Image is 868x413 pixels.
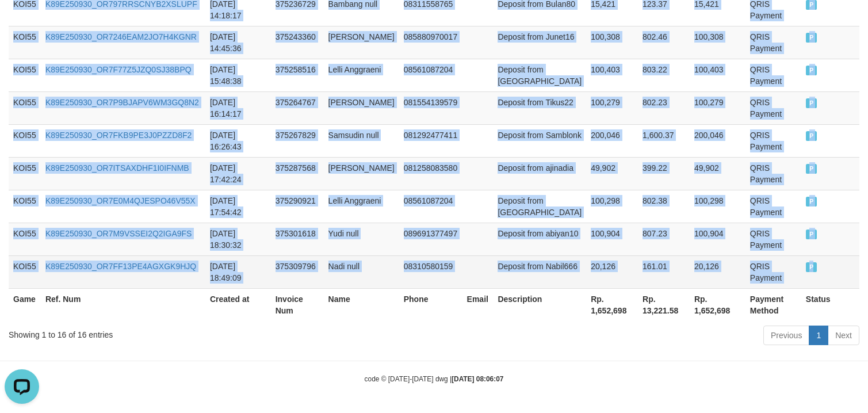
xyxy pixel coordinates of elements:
[9,91,41,124] td: KOI55
[763,326,809,345] a: Previous
[806,131,817,141] span: PAID
[806,230,817,239] span: PAID
[45,229,192,238] a: K89E250930_OR7M9VSSEI2Q2IGA9FS
[638,223,690,255] td: 807.23
[638,26,690,59] td: 802.46
[690,59,745,91] td: 100,403
[205,223,271,255] td: [DATE] 18:30:32
[9,223,41,255] td: KOI55
[745,223,801,255] td: QRIS Payment
[324,59,399,91] td: Lelli Anggraeni
[324,190,399,223] td: Lelli Anggraeni
[745,59,801,91] td: QRIS Payment
[9,59,41,91] td: KOI55
[399,223,462,255] td: 089691377497
[809,326,828,345] a: 1
[745,255,801,288] td: QRIS Payment
[745,26,801,59] td: QRIS Payment
[9,26,41,59] td: KOI55
[690,124,745,157] td: 200,046
[493,26,586,59] td: Deposit from Junet16
[452,375,503,383] strong: [DATE] 08:06:07
[399,157,462,190] td: 081258083580
[205,91,271,124] td: [DATE] 16:14:17
[205,288,271,321] th: Created at
[45,196,196,205] a: K89E250930_OR7E0M4QJESPO46V55X
[806,262,817,272] span: PAID
[9,190,41,223] td: KOI55
[493,288,586,321] th: Description
[806,197,817,206] span: PAID
[745,91,801,124] td: QRIS Payment
[586,288,638,321] th: Rp. 1,652,698
[806,164,817,174] span: PAID
[5,5,39,39] button: Open LiveChat chat widget
[586,255,638,288] td: 20,126
[493,255,586,288] td: Deposit from Nabil666
[205,124,271,157] td: [DATE] 16:26:43
[9,157,41,190] td: KOI55
[271,190,324,223] td: 375290921
[493,59,586,91] td: Deposit from [GEOGRAPHIC_DATA]
[45,131,192,140] a: K89E250930_OR7FKB9PE3J0PZZD8F2
[586,26,638,59] td: 100,308
[205,190,271,223] td: [DATE] 17:54:42
[9,124,41,157] td: KOI55
[745,157,801,190] td: QRIS Payment
[365,375,504,383] small: code © [DATE]-[DATE] dwg |
[271,124,324,157] td: 375267829
[399,91,462,124] td: 081554139579
[271,223,324,255] td: 375301618
[806,98,817,108] span: PAID
[271,26,324,59] td: 375243360
[324,124,399,157] td: Samsudin null
[399,190,462,223] td: 08561087204
[271,59,324,91] td: 375258516
[205,59,271,91] td: [DATE] 15:48:38
[399,59,462,91] td: 08561087204
[399,124,462,157] td: 081292477411
[45,65,192,74] a: K89E250930_OR7F77Z5JZQ0SJ38BPQ
[638,124,690,157] td: 1,600.37
[45,98,199,107] a: K89E250930_OR7P9BJAPV6WM3GQ8N2
[586,157,638,190] td: 49,902
[493,91,586,124] td: Deposit from Tikus22
[493,190,586,223] td: Deposit from [GEOGRAPHIC_DATA]
[690,190,745,223] td: 100,298
[586,124,638,157] td: 200,046
[324,255,399,288] td: Nadi null
[586,223,638,255] td: 100,904
[690,288,745,321] th: Rp. 1,652,698
[745,124,801,157] td: QRIS Payment
[9,324,353,341] div: Showing 1 to 16 of 16 entries
[638,288,690,321] th: Rp. 13,221.58
[638,59,690,91] td: 803.22
[638,190,690,223] td: 802.38
[690,223,745,255] td: 100,904
[690,157,745,190] td: 49,902
[638,255,690,288] td: 161.01
[493,157,586,190] td: Deposit from ajinadia
[745,190,801,223] td: QRIS Payment
[806,33,817,43] span: PAID
[9,288,41,321] th: Game
[690,255,745,288] td: 20,126
[41,288,205,321] th: Ref. Num
[828,326,859,345] a: Next
[806,66,817,75] span: PAID
[493,124,586,157] td: Deposit from Samblonk
[271,288,324,321] th: Invoice Num
[271,255,324,288] td: 375309796
[324,157,399,190] td: [PERSON_NAME]
[586,91,638,124] td: 100,279
[271,157,324,190] td: 375287568
[324,288,399,321] th: Name
[324,26,399,59] td: [PERSON_NAME]
[586,59,638,91] td: 100,403
[205,255,271,288] td: [DATE] 18:49:09
[271,91,324,124] td: 375264767
[324,223,399,255] td: Yudi null
[586,190,638,223] td: 100,298
[638,91,690,124] td: 802.23
[690,26,745,59] td: 100,308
